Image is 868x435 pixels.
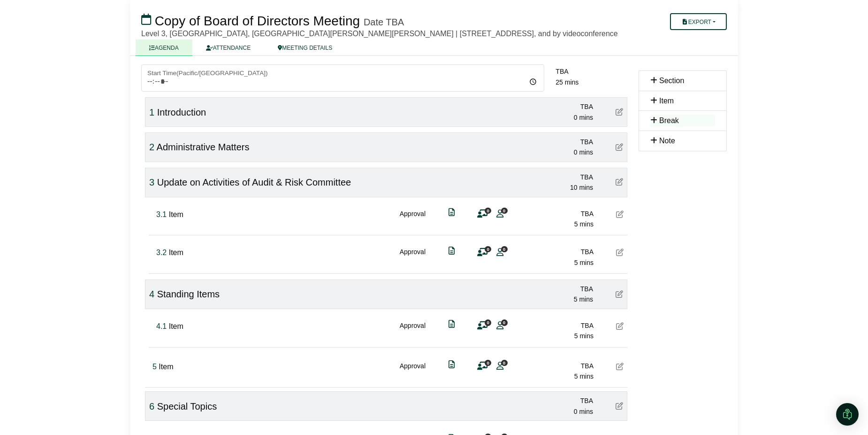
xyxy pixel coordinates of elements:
div: Approval [400,247,426,268]
span: Click to fine tune number [152,363,157,371]
span: Click to fine tune number [149,107,154,117]
div: TBA [556,66,627,77]
span: Click to fine tune number [149,401,154,412]
div: TBA [527,101,593,112]
span: Item [659,97,674,105]
span: Item [169,210,183,218]
div: TBA [528,320,594,331]
a: MEETING DETAILS [264,39,346,56]
span: Level 3, [GEOGRAPHIC_DATA], [GEOGRAPHIC_DATA][PERSON_NAME][PERSON_NAME] | [STREET_ADDRESS], and b... [141,30,618,38]
span: 5 mins [574,295,593,303]
span: Click to fine tune number [156,249,167,256]
div: TBA [527,172,593,182]
span: 0 [485,208,491,214]
span: Click to fine tune number [149,142,154,152]
span: Click to fine tune number [156,322,167,330]
span: 0 [501,360,508,366]
span: 0 mins [574,408,593,415]
span: 0 [501,246,508,252]
div: TBA [527,284,593,294]
span: Administrative Matters [157,142,250,152]
span: 0 [485,319,491,326]
span: Section [659,77,684,85]
span: Item [159,363,173,371]
div: TBA [527,137,593,147]
span: Click to fine tune number [156,210,167,218]
span: Click to fine tune number [149,177,154,187]
span: 0 mins [574,114,593,121]
span: 5 mins [574,332,594,340]
div: TBA [528,209,594,219]
span: 0 [501,208,508,214]
div: Approval [400,320,426,342]
div: Date TBA [364,16,404,28]
span: 0 [485,360,491,366]
div: TBA [527,396,593,406]
button: Export [670,13,727,30]
span: Item [169,249,183,256]
div: Approval [400,361,426,382]
span: 0 mins [574,148,593,156]
span: Special Topics [157,401,217,412]
span: Click to fine tune number [149,289,154,299]
a: AGENDA [136,39,192,56]
span: 25 mins [556,78,579,86]
div: TBA [528,361,594,371]
span: Copy of Board of Directors Meeting [155,14,360,28]
span: Break [659,117,679,124]
span: 5 mins [574,259,594,266]
span: 5 mins [574,373,594,380]
div: TBA [528,247,594,257]
span: Update on Activities of Audit & Risk Committee [157,177,351,187]
span: Standing Items [157,289,220,299]
div: Approval [400,209,426,230]
span: 5 mins [574,220,594,228]
span: Introduction [157,107,206,117]
a: ATTENDANCE [192,39,264,56]
span: Note [659,137,675,145]
span: 0 [485,246,491,252]
span: Item [169,322,183,330]
span: 10 mins [570,184,593,191]
span: 0 [501,319,508,326]
div: Open Intercom Messenger [836,403,859,426]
